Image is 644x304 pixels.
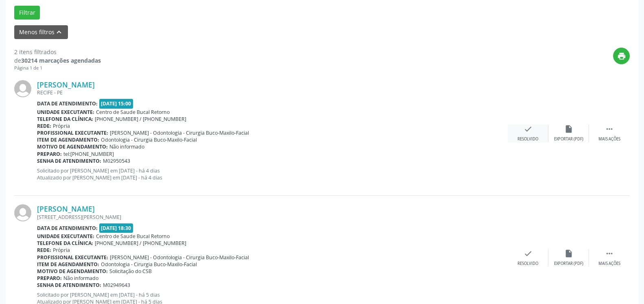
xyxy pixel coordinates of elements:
[109,268,152,275] span: Solicitação do CSB
[53,247,70,254] span: Própria
[617,52,626,61] i: print
[554,136,583,142] div: Exportar (PDF)
[37,109,94,116] b: Unidade executante:
[95,116,186,122] span: [PHONE_NUMBER] / [PHONE_NUMBER]
[564,125,573,133] i: insert_drive_file
[37,225,98,232] b: Data de atendimento:
[598,136,620,142] div: Mais ações
[14,204,31,221] img: img
[55,28,63,37] i: keyboard_arrow_up
[37,143,108,150] b: Motivo de agendamento:
[598,261,620,267] div: Mais ações
[37,122,51,129] b: Rede:
[524,125,533,133] i: check
[37,136,99,143] b: Item de agendamento:
[14,6,40,20] button: Filtrar
[14,48,101,56] div: 2 itens filtrados
[37,204,95,213] a: [PERSON_NAME]
[517,136,538,142] div: Resolvido
[517,261,538,267] div: Resolvido
[63,275,98,282] span: Não informado
[14,56,101,65] div: de
[37,261,99,268] b: Item de agendamento:
[99,99,133,108] span: [DATE] 15:00
[37,116,93,122] b: Telefone da clínica:
[37,247,51,254] b: Rede:
[564,249,573,258] i: insert_drive_file
[37,282,101,289] b: Senha de atendimento:
[37,214,508,221] div: [STREET_ADDRESS][PERSON_NAME]
[554,261,583,267] div: Exportar (PDF)
[613,48,630,64] button: print
[37,254,108,261] b: Profissional executante:
[14,80,31,97] img: img
[37,167,508,181] p: Solicitado por [PERSON_NAME] em [DATE] - há 4 dias Atualizado por [PERSON_NAME] em [DATE] - há 4 ...
[21,57,101,64] strong: 30214 marcações agendadas
[37,268,108,275] b: Motivo de agendamento:
[37,233,94,240] b: Unidade executante:
[103,157,130,164] span: M02950543
[37,89,508,96] div: RECIFE - PE
[109,143,144,150] span: Não informado
[605,125,614,133] i: 
[37,80,95,89] a: [PERSON_NAME]
[37,275,62,282] b: Preparo:
[524,249,533,258] i: check
[14,65,101,72] div: Página 1 de 1
[63,151,114,157] span: tel:[PHONE_NUMBER]
[37,100,98,107] b: Data de atendimento:
[37,240,93,247] b: Telefone da clínica:
[101,136,197,143] span: Odontologia - Cirurgia Buco-Maxilo-Facial
[14,25,68,39] button: Menos filtroskeyboard_arrow_up
[99,223,133,233] span: [DATE] 18:30
[110,129,249,136] span: [PERSON_NAME] - Odontologia - Cirurgia Buco-Maxilo-Facial
[37,129,108,136] b: Profissional executante:
[103,282,130,289] span: M02949643
[95,240,186,247] span: [PHONE_NUMBER] / [PHONE_NUMBER]
[605,249,614,258] i: 
[53,122,70,129] span: Própria
[37,151,62,157] b: Preparo:
[96,109,170,116] span: Centro de Saude Bucal Retorno
[96,233,170,240] span: Centro de Saude Bucal Retorno
[110,254,249,261] span: [PERSON_NAME] - Odontologia - Cirurgia Buco-Maxilo-Facial
[101,261,197,268] span: Odontologia - Cirurgia Buco-Maxilo-Facial
[37,157,101,164] b: Senha de atendimento:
